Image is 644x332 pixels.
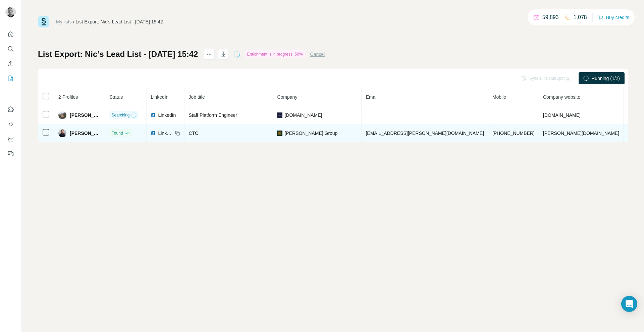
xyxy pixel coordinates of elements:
div: Open Intercom Messenger [621,296,637,312]
p: 1,078 [574,13,587,21]
span: [EMAIL_ADDRESS][PERSON_NAME][DOMAIN_NAME] [366,131,484,136]
span: [DOMAIN_NAME] [543,112,581,118]
span: LinkedIn [151,94,168,100]
img: Avatar [58,129,66,137]
img: LinkedIn logo [151,131,156,136]
span: [PERSON_NAME] [70,130,101,137]
span: Status [109,94,123,100]
div: List Export: Nic’s Lead List - [DATE] 15:42 [76,18,163,25]
img: company-logo [277,112,282,118]
span: [DOMAIN_NAME] [284,112,322,118]
img: Avatar [5,7,16,17]
span: LinkedIn [158,130,173,137]
button: Dashboard [5,133,16,145]
p: 59,893 [542,13,559,21]
img: Avatar [58,111,66,119]
a: My lists [56,19,72,24]
img: company-logo [277,131,282,136]
span: Company website [543,94,580,100]
img: LinkedIn logo [151,112,156,118]
h1: List Export: Nic’s Lead List - [DATE] 15:42 [38,49,198,60]
span: Found [111,130,123,136]
button: Feedback [5,148,16,160]
span: [PERSON_NAME][DOMAIN_NAME] [543,131,619,136]
span: Searching [111,112,129,118]
span: 2 Profiles [58,94,78,100]
button: Buy credits [598,13,629,22]
span: [PERSON_NAME] [70,112,101,118]
button: Use Surfe on LinkedIn [5,103,16,115]
button: My lists [5,72,16,84]
span: Email [366,94,377,100]
button: Quick start [5,28,16,40]
button: Cancel [310,51,325,58]
span: Job title [189,94,205,100]
li: / [73,18,74,25]
span: [PHONE_NUMBER] [492,131,535,136]
button: Enrich CSV [5,58,16,70]
div: Enrichment is in progress: 50% [245,50,305,58]
button: Search [5,43,16,55]
button: actions [204,49,215,60]
span: Company [277,94,297,100]
span: [PERSON_NAME] Group [284,130,337,137]
span: Staff Platform Engineer [189,112,237,118]
span: LinkedIn [158,112,176,118]
span: CTO [189,131,198,136]
img: Surfe Logo [38,16,49,27]
span: Mobile [492,94,506,100]
button: Use Surfe API [5,118,16,130]
span: Running (1/2) [591,75,620,82]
